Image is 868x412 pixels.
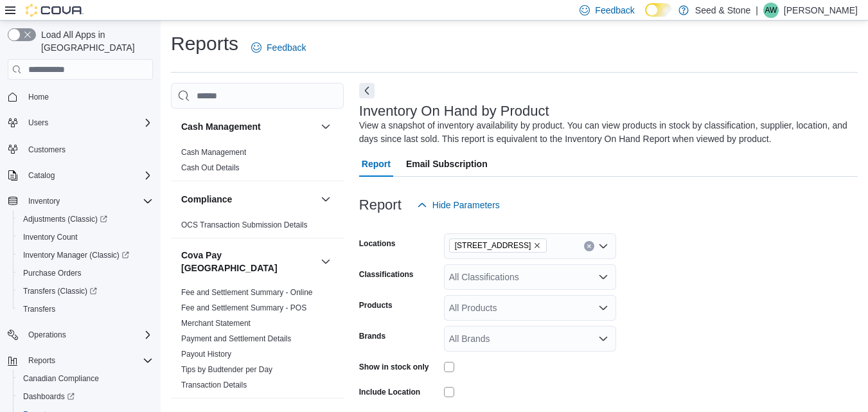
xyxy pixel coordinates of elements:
span: Fee and Settlement Summary - POS [181,303,306,313]
button: Cash Management [181,120,315,133]
label: Show in stock only [359,362,429,372]
h3: Report [359,197,402,213]
button: Reports [23,353,60,368]
p: Seed & Stone [695,3,750,18]
span: Users [23,115,153,130]
span: Merchant Statement [181,318,251,328]
button: Open list of options [598,272,608,282]
span: Report [362,151,391,177]
button: Operations [23,327,71,343]
button: Catalog [23,168,60,183]
label: Products [359,300,393,310]
div: Compliance [171,217,344,238]
span: Tips by Budtender per Day [181,364,272,375]
a: Canadian Compliance [18,371,104,386]
span: Transfers [18,301,153,317]
span: Canadian Compliance [18,371,153,386]
button: Cova Pay [GEOGRAPHIC_DATA] [318,254,333,269]
span: Adjustments (Classic) [23,214,107,224]
a: OCS Transaction Submission Details [181,220,308,229]
button: Open list of options [598,303,608,313]
a: Transfers (Classic) [13,282,158,300]
a: Tips by Budtender per Day [181,365,272,374]
span: Adjustments (Classic) [18,211,153,227]
span: Canadian Compliance [23,373,99,384]
div: Cash Management [171,145,344,181]
span: Load All Apps in [GEOGRAPHIC_DATA] [36,28,153,54]
span: Transaction Details [181,380,247,390]
img: Cova [26,4,84,17]
span: Operations [23,327,153,343]
label: Classifications [359,269,414,280]
span: Dark Mode [645,17,646,17]
a: Transfers [18,301,60,317]
a: Transaction Details [181,381,247,390]
button: Cova Pay [GEOGRAPHIC_DATA] [181,249,315,274]
span: Feedback [595,4,634,17]
button: Next [359,83,375,98]
h3: Compliance [181,193,232,206]
span: Dashboards [23,391,75,402]
a: Fee and Settlement Summary - POS [181,303,306,312]
p: | [756,3,758,18]
a: Cash Management [181,148,246,157]
button: Open list of options [598,241,608,251]
button: Inventory [3,192,158,210]
a: Payout History [181,350,231,359]
span: Operations [28,330,66,340]
span: Inventory Manager (Classic) [18,247,153,263]
span: Users [28,118,48,128]
span: Customers [28,145,66,155]
a: Payment and Settlement Details [181,334,291,343]
button: Users [3,114,158,132]
button: Compliance [181,193,315,206]
span: Email Subscription [406,151,488,177]
button: Purchase Orders [13,264,158,282]
span: Purchase Orders [18,265,153,281]
span: Fee and Settlement Summary - Online [181,287,313,298]
span: Payment and Settlement Details [181,334,291,344]
span: Reports [23,353,153,368]
a: Customers [23,142,71,157]
span: Dashboards [18,389,153,404]
div: View a snapshot of inventory availability by product. You can view products in stock by classific... [359,119,851,146]
span: Cash Management [181,147,246,157]
button: Users [23,115,53,130]
h1: Reports [171,31,238,57]
span: OCS Transaction Submission Details [181,220,308,230]
button: Compliance [318,192,333,207]
label: Brands [359,331,385,341]
a: Dashboards [13,388,158,406]
a: Merchant Statement [181,319,251,328]
span: Inventory Count [23,232,78,242]
span: Inventory [23,193,153,209]
a: Inventory Manager (Classic) [18,247,134,263]
a: Transfers (Classic) [18,283,102,299]
button: Cash Management [318,119,333,134]
h3: Inventory On Hand by Product [359,103,549,119]
span: AW [765,3,777,18]
button: Inventory Count [13,228,158,246]
a: Fee and Settlement Summary - Online [181,288,313,297]
a: Adjustments (Classic) [13,210,158,228]
span: 512 Young Drive (Coquitlam) [449,238,547,253]
span: Inventory [28,196,60,206]
span: Cash Out Details [181,163,240,173]
span: Transfers (Classic) [18,283,153,299]
span: [STREET_ADDRESS] [455,239,531,252]
label: Include Location [359,387,420,397]
a: Cash Out Details [181,163,240,172]
span: Catalog [23,168,153,183]
span: Transfers (Classic) [23,286,97,296]
button: Open list of options [598,334,608,344]
div: Alex Wang [763,3,779,18]
a: Home [23,89,54,105]
button: Canadian Compliance [13,370,158,388]
button: Transfers [13,300,158,318]
input: Dark Mode [645,3,672,17]
a: Purchase Orders [18,265,87,281]
p: [PERSON_NAME] [784,3,858,18]
button: Operations [3,326,158,344]
button: Inventory [23,193,65,209]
